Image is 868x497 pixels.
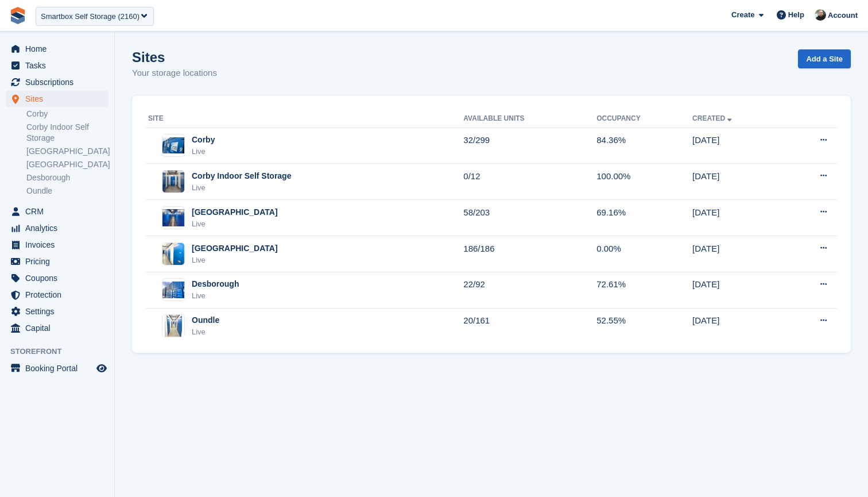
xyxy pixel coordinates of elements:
[192,170,291,182] div: Corby Indoor Self Storage
[596,308,692,344] td: 52.55%
[192,242,278,255] div: [GEOGRAPHIC_DATA]
[162,171,184,192] img: Image of Corby Indoor Self Storage site
[192,146,215,157] div: Live
[25,57,94,74] span: Tasks
[25,74,94,90] span: Subscriptions
[463,128,596,164] td: 32/299
[6,220,108,236] a: menu
[192,290,239,302] div: Live
[25,270,94,286] span: Coupons
[25,360,94,376] span: Booking Portal
[692,128,784,164] td: [DATE]
[26,159,108,170] a: [GEOGRAPHIC_DATA]
[146,110,463,128] th: Site
[192,314,219,326] div: Oundle
[192,218,278,230] div: Live
[596,272,692,308] td: 72.61%
[596,236,692,272] td: 0.00%
[162,209,184,226] img: Image of Stamford site
[6,253,108,269] a: menu
[6,270,108,286] a: menu
[95,361,108,375] a: Preview store
[6,237,108,253] a: menu
[25,303,94,319] span: Settings
[9,7,26,24] img: stora-icon-8386f47178a22dfd0bd8f6a31ec36ba5ce8667c1dd55bd0f319d3a0aa187defe.svg
[731,9,754,21] span: Create
[692,272,784,308] td: [DATE]
[165,314,182,337] img: Image of Oundle site
[192,255,278,266] div: Live
[6,57,108,74] a: menu
[192,326,219,338] div: Live
[25,287,94,303] span: Protection
[26,186,108,197] a: Oundle
[192,134,215,146] div: Corby
[132,67,217,80] p: Your storage locations
[25,220,94,236] span: Analytics
[192,278,239,290] div: Desborough
[25,237,94,253] span: Invoices
[692,200,784,236] td: [DATE]
[162,282,184,298] img: Image of Desborough site
[692,308,784,344] td: [DATE]
[463,200,596,236] td: 58/203
[463,164,596,200] td: 0/12
[596,110,692,128] th: Occupancy
[798,49,851,68] a: Add a Site
[596,164,692,200] td: 100.00%
[6,41,108,57] a: menu
[463,236,596,272] td: 186/186
[162,243,184,265] img: Image of Leicester site
[6,287,108,303] a: menu
[6,303,108,319] a: menu
[192,182,291,194] div: Live
[26,122,108,144] a: Corby Indoor Self Storage
[25,203,94,219] span: CRM
[25,91,94,107] span: Sites
[692,114,734,122] a: Created
[463,110,596,128] th: Available Units
[6,91,108,107] a: menu
[692,164,784,200] td: [DATE]
[41,11,139,22] div: Smartbox Self Storage (2160)
[828,10,858,21] span: Account
[6,74,108,90] a: menu
[26,172,108,183] a: Desborough
[6,360,108,376] a: menu
[25,253,94,269] span: Pricing
[25,320,94,336] span: Capital
[463,308,596,344] td: 20/161
[132,49,217,65] h1: Sites
[162,137,184,154] img: Image of Corby site
[6,203,108,219] a: menu
[6,320,108,336] a: menu
[26,146,108,157] a: [GEOGRAPHIC_DATA]
[596,128,692,164] td: 84.36%
[815,9,826,21] img: Tom Huddleston
[25,41,94,57] span: Home
[192,206,278,218] div: [GEOGRAPHIC_DATA]
[26,109,108,120] a: Corby
[463,272,596,308] td: 22/92
[596,200,692,236] td: 69.16%
[10,346,114,357] span: Storefront
[692,236,784,272] td: [DATE]
[788,9,804,21] span: Help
